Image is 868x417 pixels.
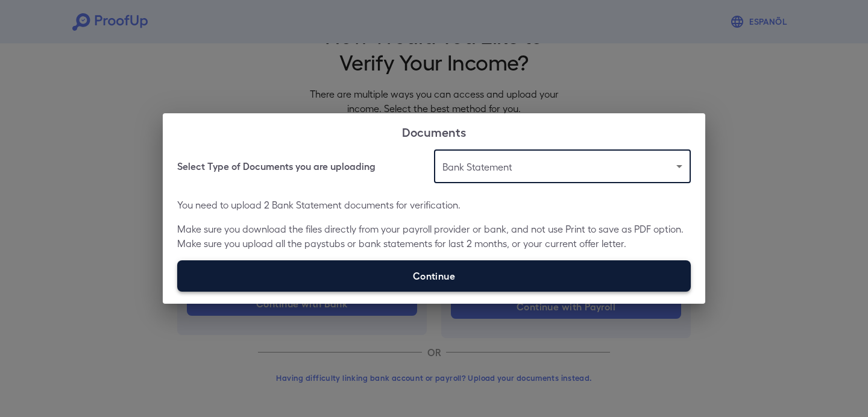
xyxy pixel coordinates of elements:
p: Make sure you download the files directly from your payroll provider or bank, and not use Print t... [177,222,691,251]
h2: Documents [163,113,705,149]
label: Continue [177,260,691,292]
p: You need to upload 2 Bank Statement documents for verification. [177,198,691,212]
div: Bank Statement [434,149,691,183]
h6: Select Type of Documents you are uploading [177,159,376,174]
